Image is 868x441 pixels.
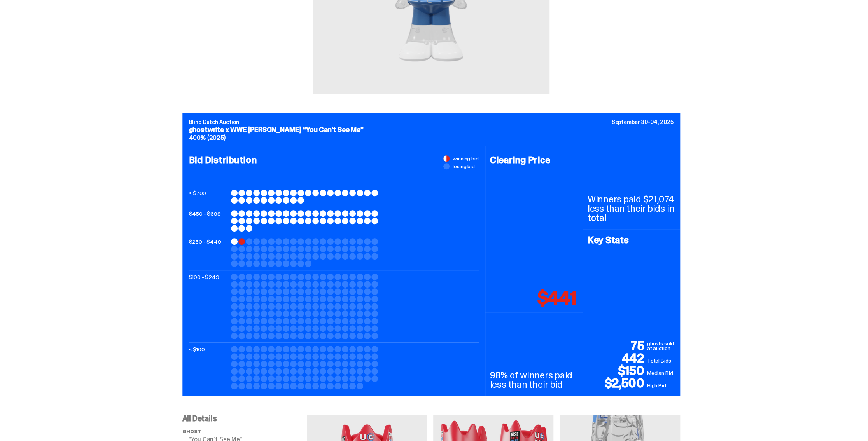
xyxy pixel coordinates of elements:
p: $100 - $249 [189,274,228,339]
p: Blind Dutch Auction [189,119,674,125]
p: ghosts sold at auction [647,341,675,352]
span: ghost [182,428,201,435]
p: $441 [537,289,576,307]
p: ≥ $700 [189,190,228,204]
p: < $100 [189,346,228,389]
h4: Bid Distribution [189,155,479,190]
p: High Bid [647,382,675,389]
p: 98% of winners paid less than their bid [490,371,578,389]
span: losing bid [453,164,475,169]
p: $250 - $449 [189,238,228,267]
p: 75 [588,340,647,352]
p: 442 [588,352,647,364]
p: ghostwrite x WWE [PERSON_NAME] “You Can't See Me” [189,126,674,133]
p: Median Bid [647,369,675,377]
p: $150 [588,364,647,377]
p: Winners paid $21,074 less than their bids in total [588,195,675,223]
p: Total Bids [647,357,675,364]
span: 400% (2025) [189,134,226,142]
p: $450 - $699 [189,210,228,232]
p: September 30-04, 2025 [611,119,673,125]
h4: Clearing Price [490,155,578,165]
h4: Key Stats [588,235,675,245]
p: $2,500 [588,377,647,389]
p: All Details [182,415,307,422]
span: winning bid [453,156,478,161]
